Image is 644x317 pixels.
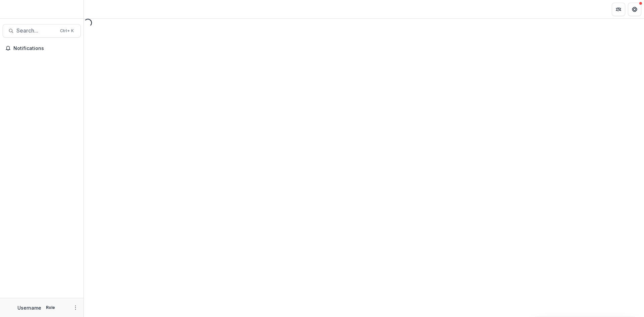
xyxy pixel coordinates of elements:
span: Notifications [13,46,78,51]
button: Notifications [3,43,81,54]
button: Get Help [628,3,641,16]
div: Ctrl + K [59,27,75,35]
button: More [71,304,79,312]
span: Search... [16,28,56,34]
button: Search... [3,24,81,38]
button: Partners [612,3,625,16]
p: Role [44,305,57,311]
p: Username [17,304,41,311]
